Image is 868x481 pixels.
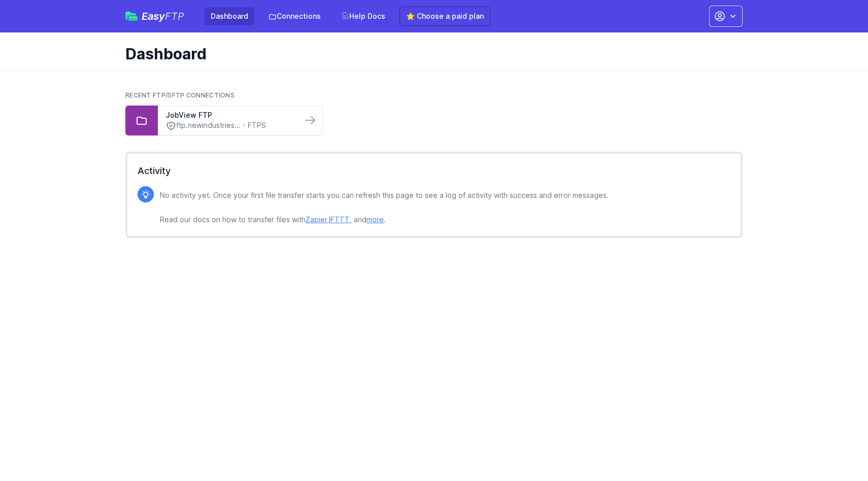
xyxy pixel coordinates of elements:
[166,110,294,120] a: JobView FTP
[138,164,730,178] h2: Activity
[166,120,294,131] a: ftp.newindustries... - FTPS
[399,7,490,26] a: ⭐ Choose a paid plan
[306,215,327,224] a: Zapier
[125,45,735,63] h1: Dashboard
[329,215,350,224] a: IFTTT
[366,215,384,224] a: more
[165,10,184,22] span: FTP
[160,189,609,226] p: No activity yet. Once your first file transfer starts you can refresh this page to see a log of a...
[125,91,743,99] h2: Recent FTP/SFTP Connections
[125,11,184,21] a: EasyFTP
[205,7,254,25] a: Dashboard
[125,12,138,21] img: easyftp_logo.png
[142,11,184,21] span: Easy
[262,7,327,25] a: Connections
[335,7,391,25] a: Help Docs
